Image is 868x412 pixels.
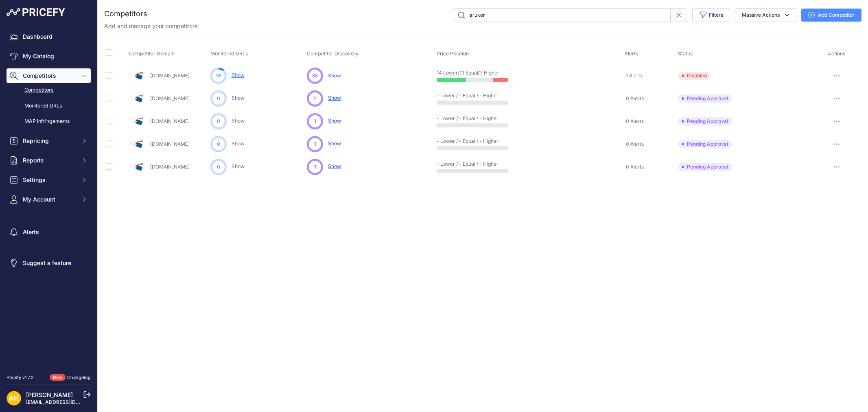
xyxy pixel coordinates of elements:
[624,72,643,80] a: 1 Alerts
[232,163,245,169] a: Show
[7,134,91,148] button: Repricing
[67,375,91,380] a: Changelog
[217,95,220,102] span: 0
[7,99,91,113] a: Monitored URLs
[7,29,91,44] a: Dashboard
[828,50,846,57] span: Actions
[328,72,341,79] span: Show
[50,374,66,381] span: New
[626,164,644,170] span: 0 Alerts
[678,72,711,80] span: Disabled
[23,72,76,80] span: Competitors
[7,49,91,64] a: My Catalog
[480,70,499,76] a: 7 Higher
[150,118,190,124] a: [DOMAIN_NAME]
[328,140,341,147] span: Show
[217,140,220,148] span: 0
[104,22,197,30] p: Add and manage your competitors
[232,140,245,147] a: Show
[735,8,796,22] button: Massive Actions
[328,95,341,101] span: Show
[459,70,478,76] a: 13 Equal
[7,374,34,381] div: Pricefy v1.7.2
[437,138,489,145] p: - Lower / - Equal / - Higher
[437,161,489,167] p: - Lower / - Equal / - Higher
[7,225,91,239] a: Alerts
[232,95,245,101] a: Show
[626,72,643,79] span: 1 Alerts
[104,8,147,20] h2: Competitors
[7,83,91,97] a: Competitors
[678,140,732,148] span: Pending Approval
[692,8,730,22] button: Filters
[626,118,644,125] span: 0 Alerts
[217,118,220,125] span: 0
[678,94,732,103] span: Pending Approval
[624,50,638,57] span: Alerts
[7,114,91,129] a: MAP infringements
[453,8,671,22] input: Search
[23,137,76,145] span: Repricing
[217,163,220,171] span: 0
[150,141,190,147] a: [DOMAIN_NAME]
[150,72,190,79] a: [DOMAIN_NAME]
[216,72,221,79] span: 36
[7,173,91,187] button: Settings
[314,95,317,102] span: 2
[150,95,190,101] a: [DOMAIN_NAME]
[626,141,644,147] span: 0 Alerts
[7,256,91,270] a: Suggest a feature
[232,72,245,78] a: Show
[23,176,76,184] span: Settings
[328,118,341,124] span: Show
[150,164,190,170] a: [DOMAIN_NAME]
[232,118,245,124] a: Show
[437,50,469,57] span: Price Position
[129,50,175,57] span: Competitor Domain
[437,70,489,76] p: / /
[626,95,644,102] span: 0 Alerts
[7,8,65,16] img: Pricefy Logo
[678,117,732,125] span: Pending Approval
[437,115,489,122] p: - Lower / - Equal / - Higher
[314,118,316,125] span: 1
[23,156,76,164] span: Reports
[678,163,732,171] span: Pending Approval
[437,70,458,76] a: 14 Lower
[437,92,489,99] p: - Lower / - Equal / - Higher
[210,50,248,57] span: Monitored URLs
[26,399,111,405] a: [EMAIL_ADDRESS][DOMAIN_NAME]
[7,29,91,364] nav: Sidebar
[801,9,861,22] button: Add Competitor
[314,163,316,171] span: 1
[314,140,316,148] span: 1
[312,72,318,79] span: 86
[328,163,341,169] span: Show
[23,195,76,204] span: My Account
[26,391,73,398] a: [PERSON_NAME]
[678,50,693,57] span: Status
[307,50,359,57] span: Competitor Discovery
[7,192,91,207] button: My Account
[7,68,91,83] button: Competitors
[7,153,91,168] button: Reports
